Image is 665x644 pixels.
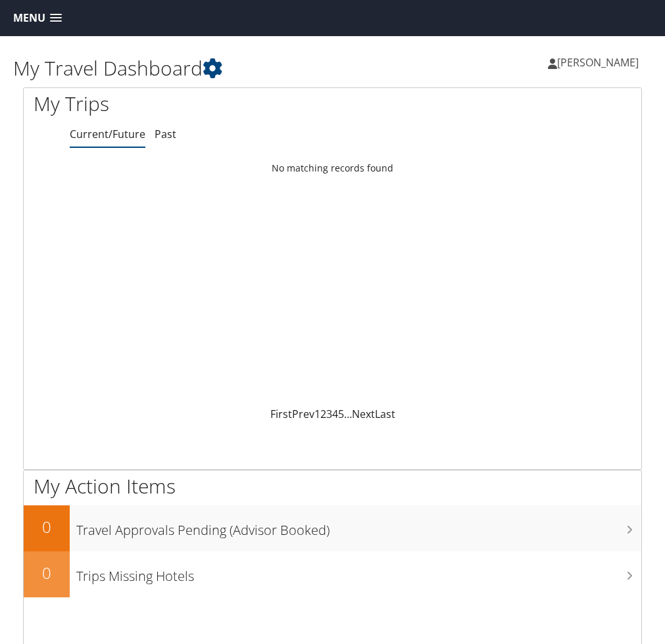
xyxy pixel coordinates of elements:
a: First [270,407,292,421]
a: Last [375,407,395,421]
a: Past [155,127,176,141]
a: 0Travel Approvals Pending (Advisor Booked) [24,505,641,551]
span: [PERSON_NAME] [557,55,639,70]
span: Menu [13,12,45,24]
a: 1 [314,407,320,421]
h2: 0 [24,562,70,584]
a: 0Trips Missing Hotels [24,551,641,597]
span: … [344,407,352,421]
a: 2 [320,407,326,421]
a: Menu [7,7,68,29]
h1: My Action Items [24,472,641,500]
a: Prev [292,407,314,421]
a: Current/Future [70,127,145,141]
a: 4 [332,407,338,421]
a: 3 [326,407,332,421]
a: 5 [338,407,344,421]
h1: My Trips [34,90,323,118]
h1: My Travel Dashboard [13,55,333,82]
h3: Travel Approvals Pending (Advisor Booked) [76,515,641,540]
a: Next [352,407,375,421]
a: [PERSON_NAME] [548,43,652,82]
h3: Trips Missing Hotels [76,561,641,586]
td: No matching records found [24,156,641,180]
h2: 0 [24,516,70,538]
